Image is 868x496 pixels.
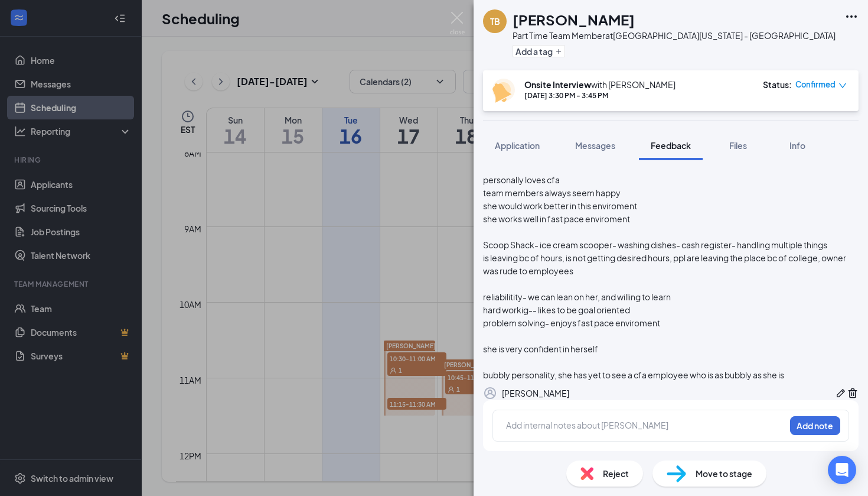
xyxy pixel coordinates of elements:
button: Pen [835,386,847,400]
span: Info [789,140,805,151]
b: Onsite Interview [524,79,591,90]
span: Confirmed [795,79,836,90]
span: Messages [575,140,615,151]
div: TB [490,15,500,27]
svg: Pen [835,387,847,399]
svg: Ellipses [844,9,859,24]
button: Add note [790,416,840,435]
div: [DATE] 3:30 PM - 3:45 PM [524,90,676,101]
h1: [PERSON_NAME] [513,9,635,30]
div: Part Time Team Member at [GEOGRAPHIC_DATA][US_STATE] - [GEOGRAPHIC_DATA] [513,30,836,41]
span: Feedback [651,140,691,151]
svg: Trash [847,387,859,399]
button: Trash [847,386,859,400]
div: Status : [763,79,792,90]
span: down [838,82,847,90]
div: m-s 5:45am-2pm and 8-11pm she is currently in nursing school personally loves cfa team members al... [483,134,859,381]
div: with [PERSON_NAME] [524,79,676,90]
div: Open Intercom Messenger [828,456,856,484]
span: Move to stage [696,467,752,480]
span: Reject [603,467,629,480]
span: Files [729,140,747,151]
svg: Profile [483,386,497,400]
svg: Plus [555,48,562,55]
span: Application [495,140,540,151]
div: [PERSON_NAME] [502,387,569,400]
button: PlusAdd a tag [513,45,565,57]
